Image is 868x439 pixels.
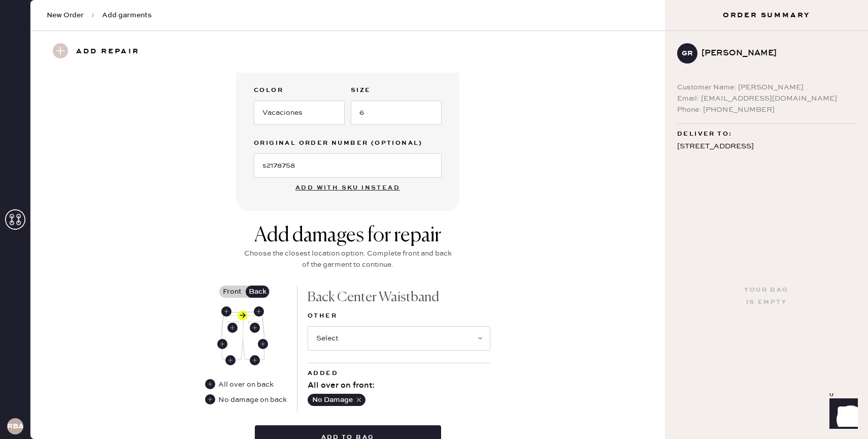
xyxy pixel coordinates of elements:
div: Back Center Waistband [308,286,490,310]
iframe: Front Chat [820,393,863,437]
div: All over on front : [308,380,490,392]
span: Add garments [102,10,152,20]
label: Back [245,286,270,298]
div: All over on back [218,379,274,390]
div: Back Left Pocket [227,323,238,333]
div: No damage on back [218,394,287,405]
div: All over on back [205,379,275,390]
div: Back Right Side Seam [258,339,268,349]
div: Phone: [PHONE_NUMBER] [677,104,856,115]
div: Back Center Waistband [238,310,248,321]
h3: RBA [7,423,23,430]
button: No Damage [308,394,365,406]
div: Back Right Hem [250,355,260,365]
div: Customer Name: [PERSON_NAME] [677,82,856,93]
div: Email: [EMAIL_ADDRESS][DOMAIN_NAME] [677,93,856,104]
label: Size [351,84,442,97]
label: Original Order Number (Optional) [254,137,442,149]
span: New Order [47,10,84,20]
button: Add with SKU instead [289,178,406,198]
label: Front [219,286,245,298]
h3: Order Summary [665,10,868,20]
div: Choose the closest location option. Complete front and back of the garment to continue. [241,248,454,270]
input: e.g. 30R [351,101,442,125]
div: Back Right Pocket [250,323,260,333]
div: Back Left Waistband [221,306,231,317]
h3: Add repair [76,43,140,60]
div: Added [308,367,490,380]
label: Other [308,310,490,322]
label: Color [254,84,345,97]
div: Your bag is empty [744,284,788,308]
input: e.g. Navy [254,101,345,125]
div: Back Left Hem [225,355,236,365]
div: No damage on back [205,394,287,405]
div: [STREET_ADDRESS] APT 1102 [US_STATE] , NY 10011 [677,140,856,179]
h3: GR [682,50,693,57]
span: Deliver to: [677,128,732,140]
img: Garment image [221,310,265,361]
div: [PERSON_NAME] [702,47,848,59]
div: Add damages for repair [241,224,454,248]
input: e.g. 1020304 [254,153,442,178]
div: Back Left Side Seam [217,339,227,349]
div: Back Right Waistband [254,306,264,317]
